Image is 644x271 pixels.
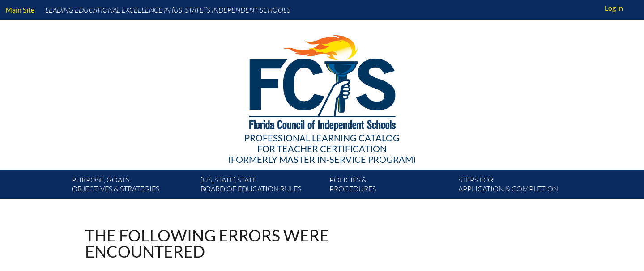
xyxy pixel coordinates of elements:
[68,174,197,199] a: Purpose, goals,objectives & strategies
[326,174,455,199] a: Policies &Procedures
[230,20,414,142] img: FCISlogo221.eps
[605,3,623,13] span: Log in
[197,174,326,199] a: [US_STATE] StateBoard of Education rules
[257,143,387,154] span: for Teacher Certification
[455,174,584,199] a: Steps forapplication & completion
[64,132,580,165] div: Professional Learning Catalog (formerly Master In-service Program)
[85,227,400,259] h1: The following errors were encountered
[2,4,38,16] a: Main Site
